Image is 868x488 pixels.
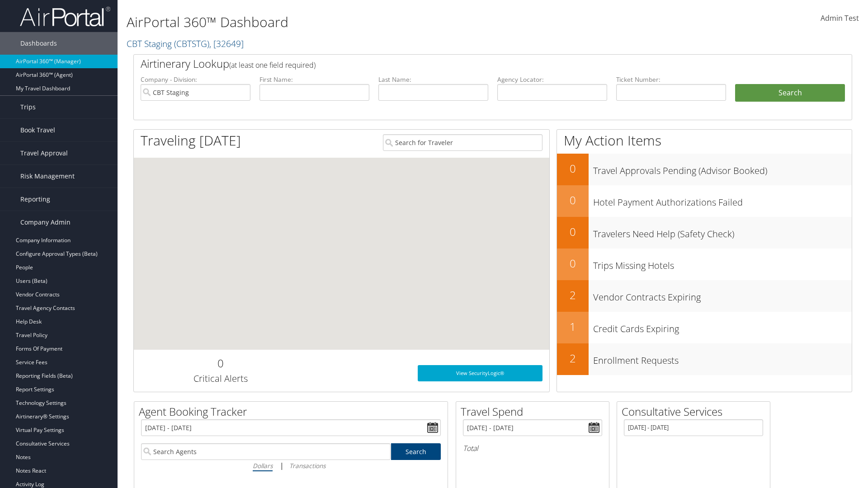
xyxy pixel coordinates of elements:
[20,142,68,164] span: Travel Approval
[461,404,609,419] h2: Travel Spend
[557,217,852,249] a: 0Travelers Need Help (Safety Check)
[593,192,852,209] h3: Hotel Payment Authorizations Failed
[20,96,36,118] span: Trips
[557,161,589,176] h2: 0
[289,461,325,470] i: Transactions
[557,319,589,334] h2: 1
[127,13,615,32] h1: AirPortal 360™ Dashboard
[557,131,852,150] h1: My Action Items
[821,13,859,23] span: Admin Test
[127,38,244,50] a: CBT Staging
[20,32,57,55] span: Dashboards
[593,160,852,177] h3: Travel Approvals Pending (Advisor Booked)
[557,287,589,303] h2: 2
[622,404,770,419] h2: Consultative Services
[141,56,785,71] h2: Airtinerary Lookup
[557,312,852,343] a: 1Credit Cards Expiring
[557,224,589,239] h2: 0
[141,443,391,460] input: Search Agents
[253,461,273,470] i: Dollars
[20,6,110,27] img: airportal-logo.png
[593,223,852,240] h3: Travelers Need Help (Safety Check)
[593,350,852,367] h3: Enrollment Requests
[141,372,300,385] h3: Critical Alerts
[139,404,448,419] h2: Agent Booking Tracker
[497,75,607,84] label: Agency Locator:
[141,75,250,84] label: Company - Division:
[616,75,726,84] label: Ticket Number:
[821,5,859,33] a: Admin Test
[259,75,369,84] label: First Name:
[209,38,244,50] span: , [ 32649 ]
[378,75,488,84] label: Last Name:
[383,134,542,151] input: Search for Traveler
[418,365,542,381] a: View SecurityLogic®
[593,318,852,335] h3: Credit Cards Expiring
[735,84,845,102] button: Search
[557,351,589,366] h2: 2
[557,256,589,271] h2: 0
[20,188,50,211] span: Reporting
[463,443,602,453] h6: Total
[229,60,316,70] span: (at least one field required)
[141,460,441,471] div: |
[593,255,852,272] h3: Trips Missing Hotels
[557,154,852,185] a: 0Travel Approvals Pending (Advisor Booked)
[141,356,300,371] h2: 0
[20,211,71,234] span: Company Admin
[593,286,852,304] h3: Vendor Contracts Expiring
[141,131,241,150] h1: Traveling [DATE]
[20,119,55,141] span: Book Travel
[20,165,75,188] span: Risk Management
[557,192,589,208] h2: 0
[174,38,209,50] span: ( CBTSTG )
[557,185,852,217] a: 0Hotel Payment Authorizations Failed
[557,280,852,312] a: 2Vendor Contracts Expiring
[557,249,852,280] a: 0Trips Missing Hotels
[557,343,852,375] a: 2Enrollment Requests
[391,443,441,460] a: Search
